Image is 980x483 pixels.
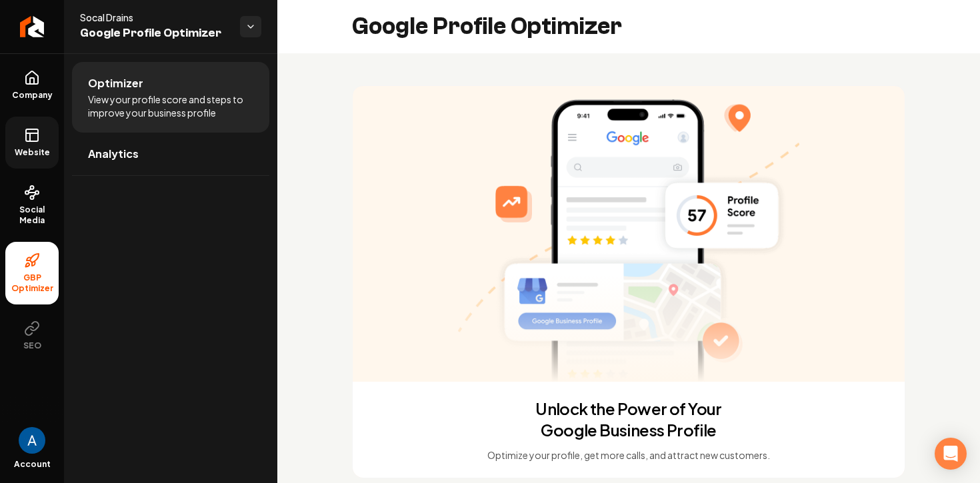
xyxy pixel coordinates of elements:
span: Website [9,147,55,158]
a: Social Media [5,174,59,237]
span: GBP Optimizer [5,272,59,294]
span: Optimizer [88,75,143,91]
span: SEO [18,340,47,351]
a: Website [5,117,59,169]
p: Optimize your profile, get more calls, and attract new customers. [487,448,770,462]
span: Google Profile Optimizer [80,24,229,43]
span: Analytics [88,146,139,162]
button: SEO [5,310,59,362]
img: Rebolt Logo [20,16,45,37]
div: Open Intercom Messenger [935,438,967,470]
a: Company [5,59,59,111]
span: Social Media [5,205,59,226]
span: View your profile score and steps to improve your business profile [88,93,253,119]
img: GBP Optimizer [458,86,799,382]
img: Andrew Magana [19,427,45,454]
h1: Unlock the Power of Your Google Business Profile [522,398,735,440]
span: Company [7,90,58,101]
span: Socal Drains [80,11,229,24]
h2: Google Profile Optimizer [352,13,622,40]
button: Open user button [19,427,45,454]
span: Account [14,459,51,470]
a: Analytics [72,133,269,175]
